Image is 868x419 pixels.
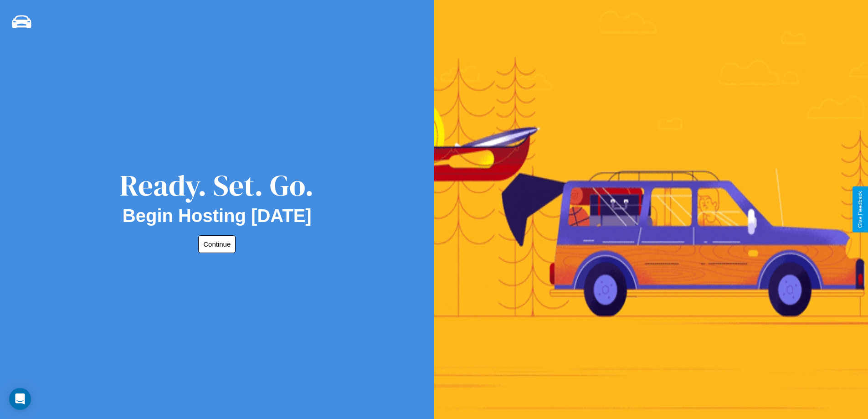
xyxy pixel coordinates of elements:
[857,191,863,228] div: Give Feedback
[123,206,312,226] h2: Begin Hosting [DATE]
[9,388,31,410] div: Open Intercom Messenger
[198,235,236,253] button: Continue
[120,165,314,206] div: Ready. Set. Go.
